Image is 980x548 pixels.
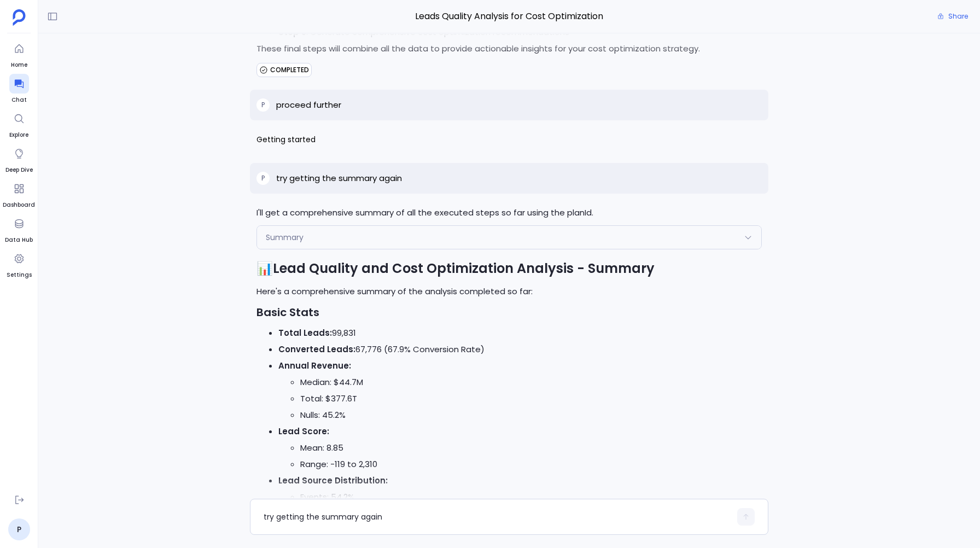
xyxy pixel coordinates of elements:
li: Nulls: 45.2% [300,407,761,423]
span: Chat [9,96,29,104]
span: Settings [7,271,32,279]
span: Data Hub [5,236,33,244]
a: Explore [9,109,29,139]
strong: Lead Source Distribution: [278,475,388,486]
strong: Basic Stats [256,305,319,320]
a: Settings [7,249,32,279]
li: 99,831 [278,325,761,341]
strong: Total Leads: [278,327,332,339]
span: Deep Dive [5,166,33,174]
span: COMPLETED [270,66,309,74]
span: Dashboard [3,201,35,209]
li: Mean: 8.85 [300,440,761,456]
a: Home [9,39,29,69]
h2: 📊 [256,260,761,277]
a: Dashboard [3,179,35,209]
span: Summary [266,232,304,243]
li: Total: $377.6T [300,390,761,407]
strong: Converted Leads: [278,343,355,355]
a: Chat [9,74,29,104]
span: P [261,101,265,109]
a: Deep Dive [5,144,33,174]
li: Median: $44.7M [300,374,761,390]
span: P [261,174,265,183]
button: Share [931,9,975,24]
span: Leads Quality Analysis for Cost Optimization [250,9,768,24]
strong: Lead Quality and Cost Optimization Analysis - Summary [273,259,655,277]
img: petavue logo [13,9,26,26]
p: Here's a comprehensive summary of the analysis completed so far: [256,283,761,300]
p: try getting the summary again [276,172,402,185]
p: proceed further [276,98,341,112]
a: P [8,518,30,540]
strong: Annual Revenue: [278,360,351,371]
a: Data Hub [5,214,33,244]
span: Explore [9,131,29,139]
span: Getting started [256,131,761,148]
span: Share [948,12,968,21]
li: Range: -119 to 2,310 [300,456,761,473]
strong: Lead Score: [278,425,329,437]
span: Home [9,61,29,69]
p: I'll get a comprehensive summary of all the executed steps so far using the planId. [256,205,761,221]
li: 67,776 (67.9% Conversion Rate) [278,341,761,358]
